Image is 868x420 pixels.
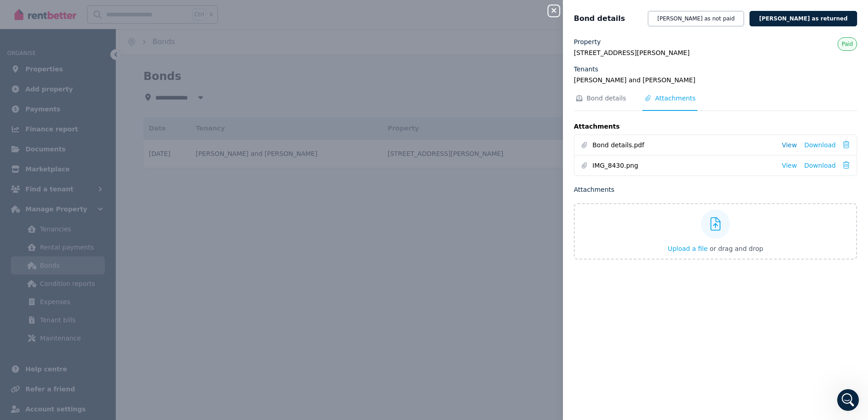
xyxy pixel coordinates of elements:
a: Download [804,161,836,170]
label: Tenants [574,65,598,74]
button: Upload a file or drag and drop [668,244,763,253]
div: Earl says… [7,9,174,290]
div: Close [159,4,176,20]
button: Send a message… [156,294,170,309]
div: When your tenants set up on the platform, they can choose to pay using either their bank account ... [15,15,142,193]
legend: [PERSON_NAME] and [PERSON_NAME] [574,75,857,85]
button: Gif picker [29,298,36,305]
a: View [782,161,797,170]
a: Download [804,140,836,150]
div: When your tenants set up on the platform, they can choose to pay using either their bank account ... [7,9,149,274]
button: Emoji picker [14,298,21,305]
span: Attachments [655,94,695,103]
a: View [782,140,797,150]
div: [PERSON_NAME] • 2m ago [15,276,88,281]
span: Bond details.pdf [592,140,774,150]
iframe: Intercom live chat [837,389,859,411]
button: [PERSON_NAME] as not paid [648,11,744,26]
h1: [PERSON_NAME] [44,5,103,11]
button: Upload attachment [43,298,50,305]
button: Start recording [58,298,65,305]
button: go back [6,4,23,21]
p: Attachments [574,185,857,194]
span: Bond details [574,13,625,24]
div: This process is repeated and if the payment continues to fail the messages escalate to notify the... [15,197,142,269]
button: [PERSON_NAME] as returned [750,11,857,26]
p: Attachments [574,122,857,131]
span: Paid [842,40,853,48]
span: IMG_8430.png [592,161,774,170]
span: Upload a file [668,245,708,252]
label: Property [574,37,601,46]
textarea: Message… [8,279,174,294]
span: Bond details [587,94,626,103]
img: Profile image for Earl [26,5,40,20]
span: or drag and drop [710,245,763,252]
p: Active [44,11,62,20]
nav: Tabs [574,94,857,111]
legend: [STREET_ADDRESS][PERSON_NAME] [574,48,857,57]
button: Home [142,4,159,21]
